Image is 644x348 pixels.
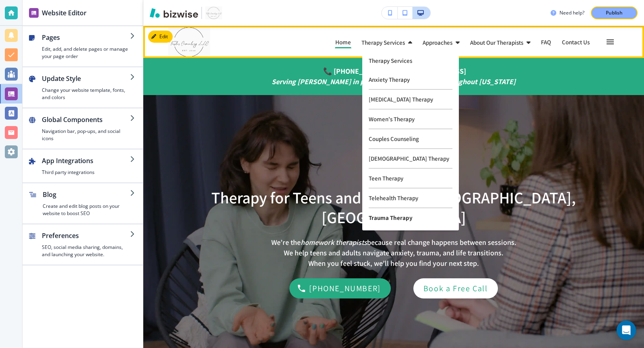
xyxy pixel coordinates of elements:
[369,58,452,64] p: Therapy Services
[601,33,619,51] button: Toggle hamburger navigation menu
[272,77,516,86] em: Serving [PERSON_NAME] in person & virtual sessions throughout [US_STATE]
[168,26,289,58] img: Towler Counseling LLC
[148,31,173,43] button: Edit
[301,238,367,247] em: homework therapists
[591,6,638,19] button: Publish
[422,35,470,48] div: Approaches
[23,224,143,265] button: PreferencesSEO, social media sharing, domains, and launching your website.
[168,188,619,228] p: Therapy for Teens and Adults in [GEOGRAPHIC_DATA], [GEOGRAPHIC_DATA]
[29,8,39,18] img: editor icon
[562,39,591,45] p: Contact Us
[617,321,636,340] div: Open Intercom Messenger
[23,108,143,149] button: Global ComponentsNavigation bar, pop-ups, and social icons
[271,248,516,258] p: We help teens and adults navigate anxiety, trauma, and life transitions.
[23,149,143,182] button: App IntegrationsThird party integrations
[42,169,130,176] h4: Third party integrations
[309,282,380,295] p: [PHONE_NUMBER]
[470,39,523,46] p: About Our Therapists
[423,39,452,46] p: Approaches
[289,278,390,298] div: (770) 800-7362
[369,188,452,208] p: Telehealth Therapy
[42,46,130,60] h4: Edit, add, and delete pages or manage your page order
[42,74,130,83] h2: Update Style
[413,278,498,298] a: Book a Free Call
[423,282,488,295] p: Book a Free Call
[42,128,130,142] h4: Navigation bar, pop-ups, and social icons
[272,66,516,77] p: 📞 📍
[42,231,130,240] h2: Preferences
[289,278,390,298] a: [PHONE_NUMBER]
[42,87,130,101] h4: Change your website template, fonts, and colors
[369,149,452,169] p: [DEMOGRAPHIC_DATA] Therapy
[369,169,452,188] p: Teen Therapy
[271,237,516,248] p: We’re the because real change happens between sessions.
[361,35,422,48] div: Therapy Services
[369,110,452,129] p: Women's Therapy
[42,156,130,166] h2: App Integrations
[150,8,198,18] img: Bizwise Logo
[369,70,452,90] p: Anxiety Therapy
[369,208,452,227] p: Trauma Therapy
[42,244,130,258] h4: SEO, social media sharing, domains, and launching your website.
[42,8,87,18] h2: Website Editor
[42,115,130,124] h2: Global Components
[470,35,541,48] div: About Our Therapists
[43,190,130,199] h2: Blog
[335,39,351,45] p: Home
[23,26,143,66] button: PagesEdit, add, and delete pages or manage your page order
[205,6,222,19] img: Your Logo
[42,33,130,42] h2: Pages
[606,9,623,17] p: Publish
[369,90,452,110] p: [MEDICAL_DATA] Therapy
[271,258,516,269] p: When you feel stuck, we’ll help you find your next step.
[559,9,584,17] h3: Need help?
[23,67,143,108] button: Update StyleChange your website template, fonts, and colors
[23,183,143,224] button: BlogCreate and edit blog posts on your website to boost SEO
[43,203,130,217] h4: Create and edit blog posts on your website to boost SEO
[541,39,551,45] p: FAQ
[369,129,452,149] p: Couples Counseling
[334,66,393,76] a: [PHONE_NUMBER]
[361,39,405,46] p: Therapy Services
